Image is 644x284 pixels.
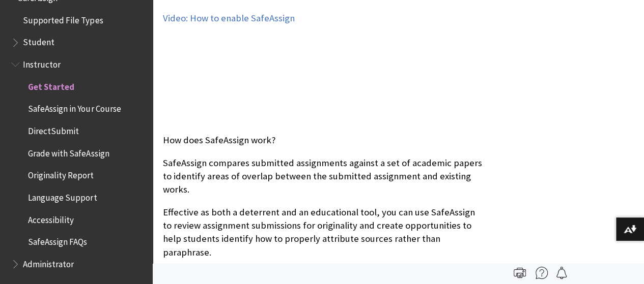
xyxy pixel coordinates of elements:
span: Student [23,34,54,48]
span: Grade with SafeAssign [28,145,109,159]
span: Administrator [23,256,74,269]
p: How does SafeAssign work? [163,134,483,147]
img: Print [514,267,526,279]
span: Get Started [28,78,74,92]
img: Follow this page [555,267,568,279]
img: More help [536,267,548,279]
a: Video: How to enable SafeAssign [163,12,295,24]
span: SafeAssign FAQs [28,234,87,247]
span: SafeAssign in Your Course [28,101,121,114]
span: Accessibility [28,211,74,225]
span: Originality Report [28,167,94,181]
p: Effective as both a deterrent and an educational tool, you can use SafeAssign to review assignmen... [163,206,483,259]
span: Instructor [23,56,61,70]
p: SafeAssign compares submitted assignments against a set of academic papers to identify areas of o... [163,156,483,197]
span: Language Support [28,189,97,203]
span: DirectSubmit [28,122,79,136]
span: Supported File Types [23,12,103,25]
